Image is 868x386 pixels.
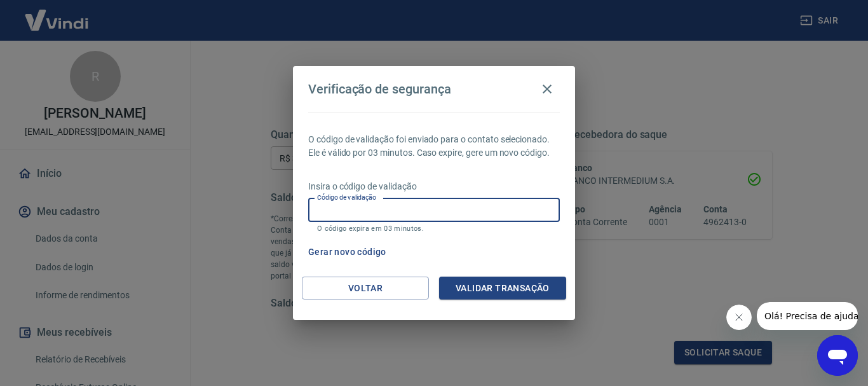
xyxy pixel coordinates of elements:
p: O código de validação foi enviado para o contato selecionado. Ele é válido por 03 minutos. Caso e... [308,133,560,160]
h4: Verificação de segurança [308,81,451,97]
label: Código de validação [317,193,376,202]
button: Gerar novo código [303,240,391,264]
p: Insira o código de validação [308,180,560,193]
button: Voltar [302,277,429,300]
iframe: Fechar mensagem [726,305,752,330]
iframe: Mensagem da empresa [757,302,858,330]
p: O código expira em 03 minutos. [317,224,551,233]
button: Validar transação [439,277,566,300]
iframe: Botão para abrir a janela de mensagens [817,335,858,376]
span: Olá! Precisa de ajuda? [8,9,107,19]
